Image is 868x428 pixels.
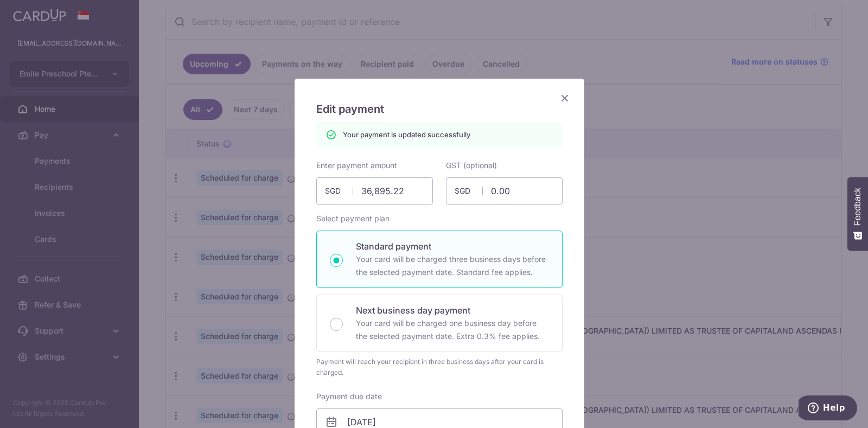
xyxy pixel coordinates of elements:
button: Close [558,92,571,105]
p: Your card will be charged one business day before the selected payment date. Extra 0.3% fee applies. [356,317,549,343]
label: Select payment plan [316,213,390,224]
span: Feedback [853,188,863,226]
h5: Edit payment [316,100,563,118]
p: Your card will be charged three business days before the selected payment date. Standard fee appl... [356,253,549,279]
span: SGD [455,186,483,196]
span: SGD [325,186,353,196]
label: Enter payment amount [316,160,397,171]
p: Next business day payment [356,304,549,317]
label: Payment due date [316,391,382,402]
div: Payment will reach your recipient in three business days after your card is charged. [316,356,563,378]
iframe: Opens a widget where you can find more information [799,395,857,423]
label: GST (optional) [446,160,497,171]
input: 0.00 [316,177,433,205]
input: 0.00 [446,177,563,205]
p: Standard payment [356,240,549,253]
button: Feedback - Show survey [847,177,868,251]
p: Your payment is updated successfully [343,129,470,140]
